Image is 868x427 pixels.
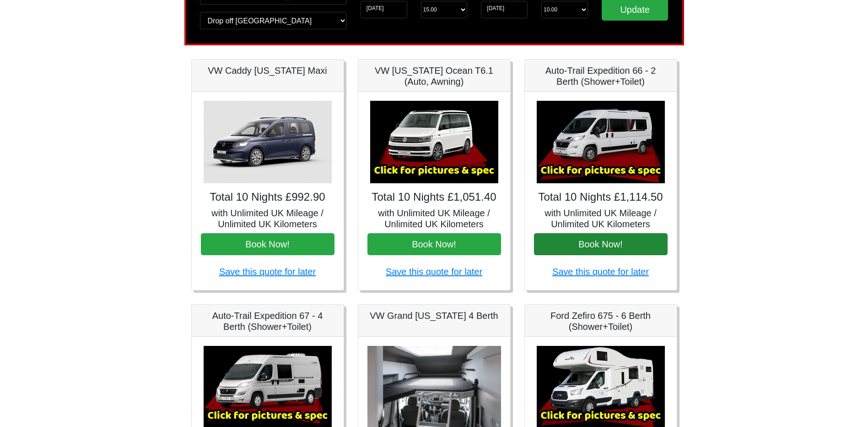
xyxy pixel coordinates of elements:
[367,233,501,255] button: Book Now!
[201,233,334,255] button: Book Now!
[367,310,501,321] h5: VW Grand [US_STATE] 4 Berth
[386,267,482,277] a: Save this quote for later
[534,233,668,255] button: Book Now!
[361,1,407,18] input: Start Date
[534,208,668,230] h5: with Unlimited UK Mileage / Unlimited UK Kilometers
[537,101,665,183] img: Auto-Trail Expedition 66 - 2 Berth (Shower+Toilet)
[201,191,334,204] h4: Total 10 Nights £992.90
[534,65,668,87] h5: Auto-Trail Expedition 66 - 2 Berth (Shower+Toilet)
[201,310,334,332] h5: Auto-Trail Expedition 67 - 4 Berth (Shower+Toilet)
[367,208,501,230] h5: with Unlimited UK Mileage / Unlimited UK Kilometers
[219,267,316,277] a: Save this quote for later
[367,191,501,204] h4: Total 10 Nights £1,051.40
[481,1,528,18] input: Return Date
[370,101,498,183] img: VW California Ocean T6.1 (Auto, Awning)
[534,310,668,332] h5: Ford Zefiro 675 - 6 Berth (Shower+Toilet)
[201,65,334,76] h5: VW Caddy [US_STATE] Maxi
[204,101,332,183] img: VW Caddy California Maxi
[201,208,334,230] h5: with Unlimited UK Mileage / Unlimited UK Kilometers
[367,65,501,87] h5: VW [US_STATE] Ocean T6.1 (Auto, Awning)
[552,267,649,277] a: Save this quote for later
[534,191,668,204] h4: Total 10 Nights £1,114.50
